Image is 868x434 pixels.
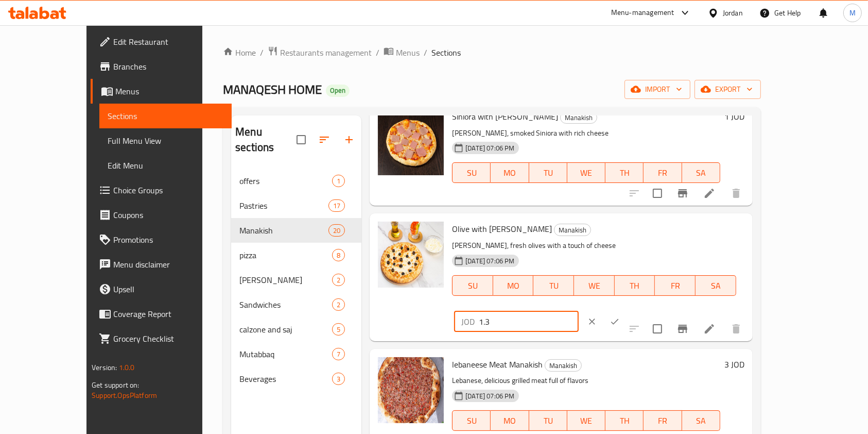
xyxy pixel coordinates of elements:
[113,332,223,345] span: Grocery Checklist
[624,80,690,99] button: import
[561,112,597,124] span: Manakish
[571,165,601,180] span: WE
[581,310,603,333] button: clear
[378,222,444,288] img: Olive with Cheese Manakish
[378,109,444,175] img: Siniora with Cheese Manakish
[603,310,626,333] button: ok
[647,318,668,340] span: Select to update
[333,251,344,260] span: 8
[113,283,223,295] span: Upsell
[333,374,344,384] span: 3
[239,274,332,286] span: [PERSON_NAME]
[396,46,420,59] span: Menus
[99,104,232,128] a: Sections
[113,308,223,320] span: Coverage Report
[723,7,743,19] div: Jordan
[113,233,223,246] span: Promotions
[452,162,491,183] button: SU
[648,413,678,428] span: FR
[332,274,345,286] div: items
[533,275,574,296] button: TU
[231,292,361,317] div: Sandwiches2
[724,181,749,206] button: delete
[529,162,567,183] button: TU
[332,175,345,187] div: items
[113,258,223,271] span: Menu disclaimer
[491,162,529,183] button: MO
[239,373,332,385] span: Beverages
[615,275,655,296] button: TH
[461,315,475,328] p: JOD
[493,275,534,296] button: MO
[92,378,139,392] span: Get support on:
[239,249,332,261] span: pizza
[461,391,518,401] span: [DATE] 07:06 PM
[571,413,601,428] span: WE
[457,165,487,180] span: SU
[231,164,361,395] nav: Menu sections
[108,135,223,147] span: Full Menu View
[724,357,744,372] h6: 3 JOD
[223,78,322,101] span: MANAQESH HOME
[239,348,332,360] span: Mutabbaq
[92,361,117,374] span: Version:
[670,181,695,206] button: Branch-specific-item
[849,7,856,19] span: M
[333,349,344,359] span: 7
[495,413,525,428] span: MO
[239,224,328,237] span: Manakish
[452,275,493,296] button: SU
[332,298,345,311] div: items
[91,79,232,104] a: Menus
[695,80,761,99] button: export
[91,302,232,326] a: Coverage Report
[108,159,223,172] span: Edit Menu
[280,46,372,59] span: Restaurants management
[119,361,135,374] span: 1.0.0
[99,128,232,153] a: Full Menu View
[610,413,639,428] span: TH
[545,360,581,372] span: Manakish
[533,413,563,428] span: TU
[223,46,256,59] a: Home
[91,277,232,302] a: Upsell
[560,111,597,124] div: Manakish
[332,373,345,385] div: items
[239,175,332,187] span: offers
[578,278,611,293] span: WE
[231,169,361,193] div: offers1
[479,311,579,332] input: Please enter price
[647,182,668,204] span: Select to update
[424,46,427,59] li: /
[378,357,444,423] img: lebaneese Meat Manakish
[644,162,682,183] button: FR
[326,85,350,97] div: Open
[91,252,232,277] a: Menu disclaimer
[619,278,651,293] span: TH
[231,268,361,292] div: [PERSON_NAME]2
[384,46,420,59] a: Menus
[332,348,345,360] div: items
[537,278,570,293] span: TU
[329,226,344,236] span: 20
[91,227,232,252] a: Promotions
[452,239,736,252] p: [PERSON_NAME], fresh olives with a touch of cheese
[670,316,695,341] button: Branch-specific-item
[495,165,525,180] span: MO
[605,162,644,183] button: TH
[452,127,720,140] p: [PERSON_NAME], smoked Siniora with rich cheese
[333,300,344,310] span: 2
[91,326,232,351] a: Grocery Checklist
[554,224,591,236] span: Manakish
[703,83,753,96] span: export
[703,323,716,335] a: Edit menu item
[260,46,264,59] li: /
[452,221,552,237] span: Olive with [PERSON_NAME]
[633,83,682,96] span: import
[91,178,232,203] a: Choice Groups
